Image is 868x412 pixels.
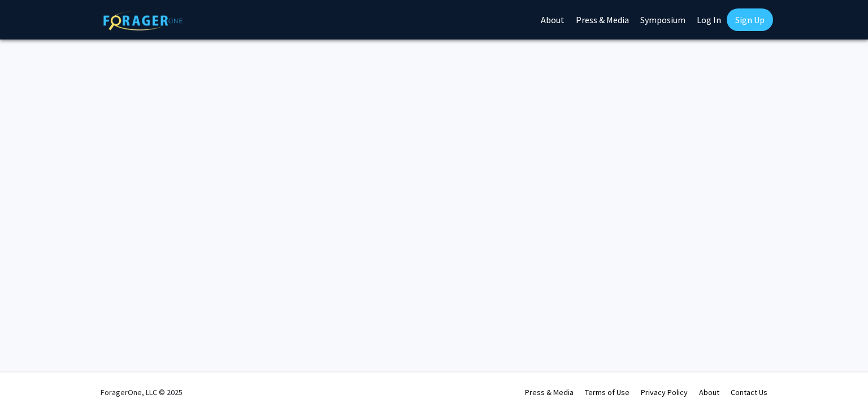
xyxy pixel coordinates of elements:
[731,387,767,397] a: Contact Us
[585,387,630,397] a: Terms of Use
[727,8,773,31] a: Sign Up
[103,11,183,30] img: ForagerOne Logo
[101,372,183,412] div: ForagerOne, LLC © 2025
[699,387,719,397] a: About
[525,387,574,397] a: Press & Media
[641,387,688,397] a: Privacy Policy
